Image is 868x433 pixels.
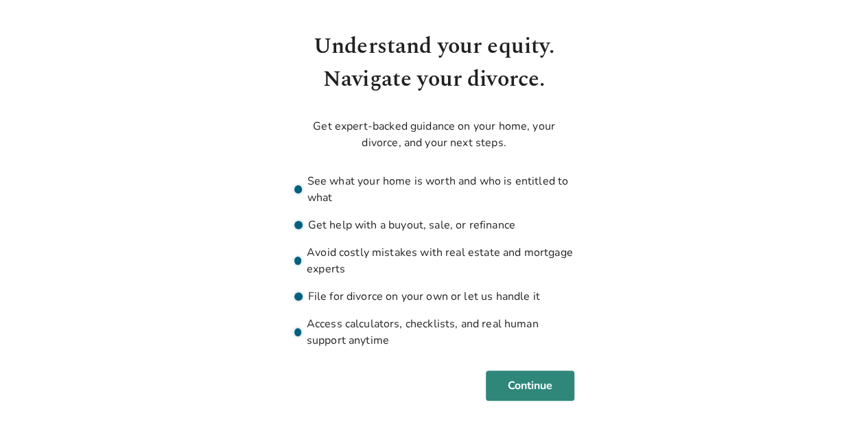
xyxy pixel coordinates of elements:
li: Access calculators, checklists, and real human support anytime [294,316,574,349]
h1: Understand your equity. Navigate your divorce. [294,30,574,96]
li: Avoid costly mistakes with real estate and mortgage experts [294,244,574,277]
p: Get expert-backed guidance on your home, your divorce, and your next steps. [294,118,574,151]
li: See what your home is worth and who is entitled to what [294,173,574,206]
button: Continue [486,371,574,401]
iframe: Chat Widget [799,367,868,433]
li: File for divorce on your own or let us handle it [294,288,574,305]
li: Get help with a buyout, sale, or refinance [294,217,574,233]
